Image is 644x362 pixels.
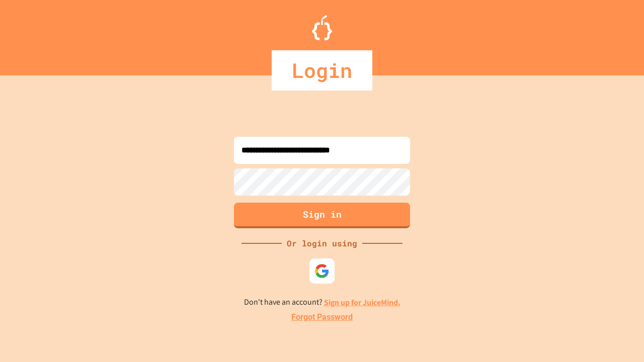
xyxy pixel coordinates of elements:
p: Don't have an account? [244,296,400,309]
div: Login [272,50,372,90]
button: Sign in [234,203,410,228]
iframe: chat widget [560,278,634,321]
img: google-icon.svg [314,263,330,279]
img: Logo.svg [312,15,332,40]
a: Sign up for JuiceMind. [324,297,400,308]
div: Or login using [282,237,362,249]
a: Forgot Password [291,311,353,323]
iframe: chat widget [602,322,634,352]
